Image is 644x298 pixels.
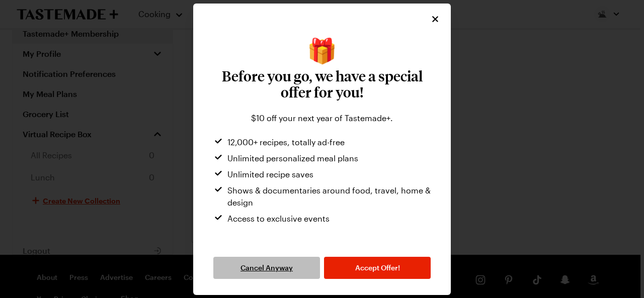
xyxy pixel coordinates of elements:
[213,112,431,124] div: $10 off your next year of Tastemade+.
[227,152,358,164] span: Unlimited personalized meal plans
[240,263,293,273] span: Cancel Anyway
[213,68,431,100] h3: Before you go, we have a special offer for you!
[355,263,400,273] span: Accept Offer!
[213,257,320,279] button: Cancel Anyway
[324,257,431,279] button: Accept Offer!
[430,14,441,25] button: Close
[307,38,337,62] span: wrapped present emoji
[227,168,313,180] span: Unlimited recipe saves
[227,184,431,209] span: Shows & documentaries around food, travel, home & design
[227,136,345,148] span: 12,000+ recipes, totally ad-free
[227,213,330,225] span: Access to exclusive events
